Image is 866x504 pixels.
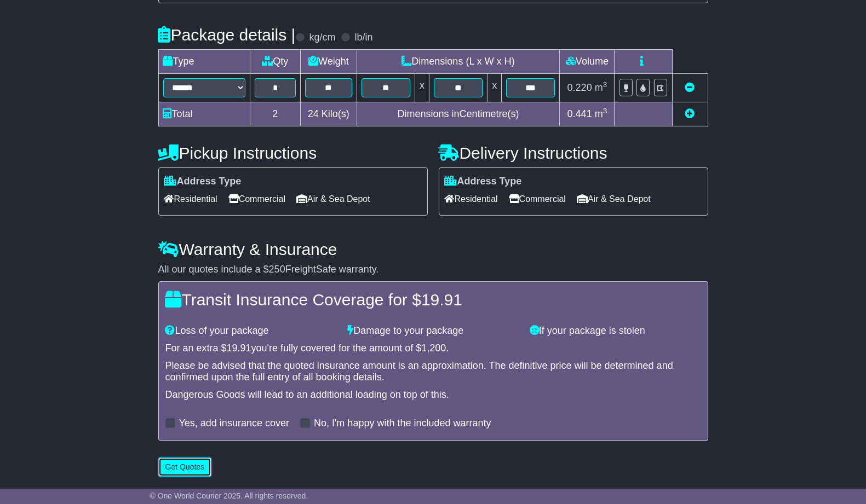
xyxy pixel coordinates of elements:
td: Dimensions (L x W x H) [357,50,560,74]
span: Air & Sea Depot [577,190,651,207]
h4: Package details | [158,26,296,44]
label: No, I'm happy with the included warranty [314,418,491,430]
span: 19.91 [227,343,251,354]
td: Type [158,50,250,74]
td: x [488,74,502,102]
a: Remove this item [685,82,695,93]
span: Commercial [509,190,566,207]
sup: 3 [603,107,607,115]
td: Total [158,102,250,126]
h4: Warranty & Insurance [158,240,708,258]
td: Qty [250,50,301,74]
a: Add new item [685,108,695,119]
div: If your package is stolen [524,325,707,337]
span: m [595,108,607,119]
div: Damage to your package [342,325,524,337]
div: For an extra $ you're fully covered for the amount of $ . [165,343,701,355]
h4: Delivery Instructions [439,144,708,162]
label: Address Type [445,176,522,188]
td: x [415,74,429,102]
td: Dimensions in Centimetre(s) [357,102,560,126]
label: lb/in [354,32,372,44]
td: Volume [560,50,615,74]
span: Air & Sea Depot [296,190,370,207]
span: Residential [164,190,217,207]
button: Get Quotes [158,457,212,477]
h4: Pickup Instructions [158,144,428,162]
label: kg/cm [309,32,335,44]
td: 2 [250,102,301,126]
span: m [595,82,607,93]
span: Residential [445,190,498,207]
span: 250 [269,264,285,275]
span: © One World Courier 2025. All rights reserved. [150,491,308,500]
span: Commercial [228,190,285,207]
div: Please be advised that the quoted insurance amount is an approximation. The definitive price will... [165,360,701,384]
sup: 3 [603,80,607,89]
span: 0.220 [567,82,592,93]
span: 19.91 [421,291,462,309]
td: Kilo(s) [301,102,357,126]
label: Yes, add insurance cover [179,418,289,430]
span: 24 [308,108,319,119]
td: Weight [301,50,357,74]
h4: Transit Insurance Coverage for $ [165,291,701,309]
span: 1,200 [421,343,446,354]
div: Loss of your package [160,325,342,337]
div: All our quotes include a $ FreightSafe warranty. [158,264,708,276]
div: Dangerous Goods will lead to an additional loading on top of this. [165,389,701,401]
span: 0.441 [567,108,592,119]
label: Address Type [164,176,242,188]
